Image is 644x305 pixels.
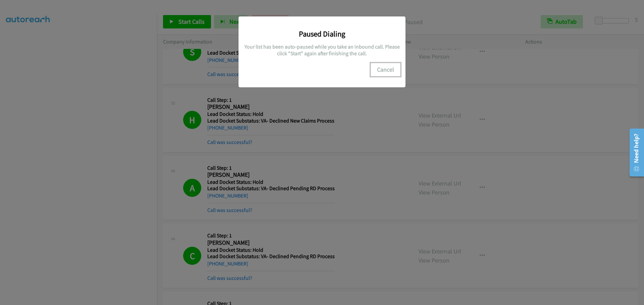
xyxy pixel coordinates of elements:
h3: Paused Dialing [244,29,400,39]
button: Cancel [371,63,400,76]
iframe: Resource Center [625,126,644,179]
h5: Your list has been auto-paused while you take an inbound call. Please click "Start" again after f... [244,44,400,57]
